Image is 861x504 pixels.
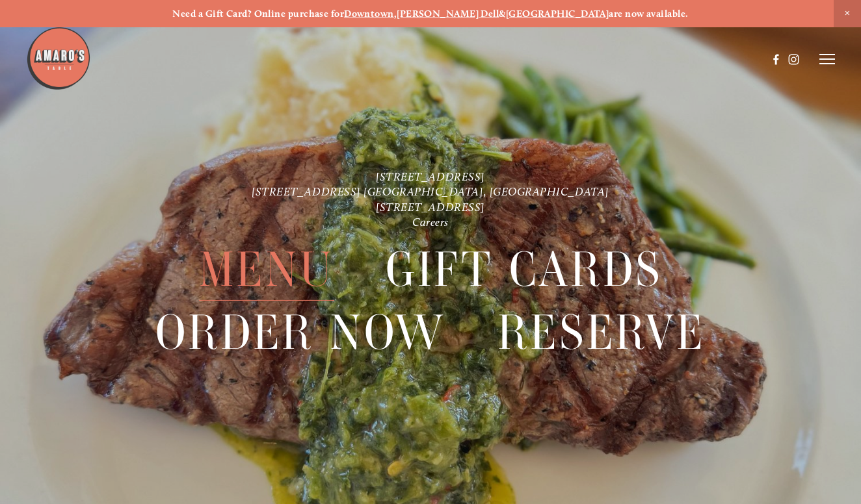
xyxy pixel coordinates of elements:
[199,238,334,301] span: Menu
[376,200,485,214] a: [STREET_ADDRESS]
[497,301,705,363] a: Reserve
[394,8,397,19] strong: ,
[344,8,394,19] a: Downtown
[199,238,334,300] a: Menu
[499,8,505,19] strong: &
[412,215,449,229] a: Careers
[506,8,609,19] a: [GEOGRAPHIC_DATA]
[155,301,446,363] a: Order Now
[386,238,662,300] a: Gift Cards
[155,301,446,364] span: Order Now
[172,8,344,19] strong: Need a Gift Card? Online purchase for
[386,238,662,301] span: Gift Cards
[497,301,705,364] span: Reserve
[26,26,91,91] img: Amaro's Table
[397,8,499,19] a: [PERSON_NAME] Dell
[376,170,485,183] a: [STREET_ADDRESS]
[609,8,688,19] strong: are now available.
[252,184,609,198] a: [STREET_ADDRESS] [GEOGRAPHIC_DATA], [GEOGRAPHIC_DATA]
